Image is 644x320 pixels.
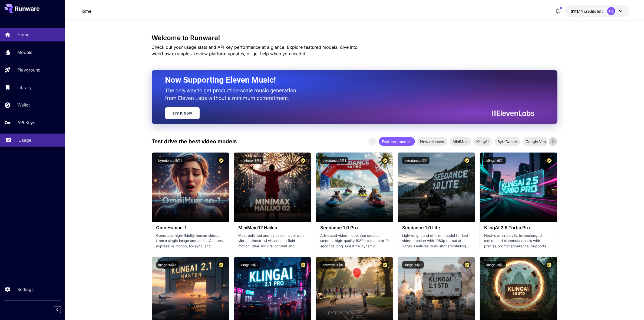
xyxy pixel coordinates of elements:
[484,261,506,269] button: klingai:3@1
[80,8,92,14] nav: breadcrumb
[484,233,553,249] p: Next‑level creativity, turbocharged motion and cinematic visuals with precise prompt adherence. S...
[402,225,471,230] h3: Seedance 1.0 Lite
[484,225,553,230] h3: KlingAI 2.5 Turbo Pro
[484,157,506,164] button: klingai:6@1
[565,5,629,17] button: $111.13695HL
[17,49,32,56] p: Models
[152,153,229,222] img: alt
[523,137,549,146] div: Google Veo
[316,153,393,222] img: alt
[18,137,31,143] p: Usage
[156,225,225,230] h3: OmniHuman‑1
[17,84,32,91] p: Library
[17,119,35,126] p: API Keys
[381,157,389,164] button: Certified Model – Vetted for best performance and includes a commercial license.
[494,137,520,146] div: ByteDance
[54,306,61,313] button: Collapse sidebar
[379,139,415,144] span: Featured models
[584,9,603,14] span: credits left
[450,137,471,146] div: MiniMax
[156,157,184,164] button: bytedance:5@1
[152,137,237,146] p: Test drive the best video models
[402,233,471,249] p: Lightweight and efficient model for fast video creation with 1080p output at 24fps. Features mult...
[165,107,200,119] a: Try It Now
[320,225,389,230] h3: Seedance 1.0 Pro
[417,139,447,144] span: New releases
[480,153,557,222] img: alt
[463,261,471,269] button: Certified Model – Vetted for best performance and includes a commercial license.
[234,153,311,222] img: alt
[80,8,92,14] a: Home
[320,157,348,164] button: bytedance:2@1
[217,157,225,164] button: Certified Model – Vetted for best performance and includes a commercial license.
[165,75,530,85] h2: Now Supporting Eleven Music!
[17,31,29,38] p: Home
[238,261,260,269] button: klingai:5@2
[546,261,553,269] button: Certified Model – Vetted for best performance and includes a commercial license.
[238,157,263,164] button: minimax:3@1
[238,233,307,249] p: Most polished and dynamic model with vibrant, theatrical visuals and fluid motion. Ideal for vira...
[398,153,475,222] img: alt
[402,157,430,164] button: bytedance:1@1
[473,139,492,144] span: KlingAI
[381,261,389,269] button: Certified Model – Vetted for best performance and includes a commercial license.
[473,137,492,146] div: KlingAI
[320,261,345,269] button: pixverse:1@5
[571,8,603,14] div: $111.13695
[299,157,307,164] button: Certified Model – Vetted for best performance and includes a commercial license.
[156,261,179,269] button: klingai:5@3
[17,67,41,73] p: Playground
[494,139,520,144] span: ByteDance
[156,233,225,249] p: Generates high-fidelity human videos from a single image and audio. Captures expressive motion, l...
[379,137,415,146] div: Featured models
[450,139,471,144] span: MiniMax
[523,139,549,144] span: Google Veo
[217,261,225,269] button: Certified Model – Vetted for best performance and includes a commercial license.
[58,305,65,315] div: Collapse sidebar
[299,261,307,269] button: Certified Model – Vetted for best performance and includes a commercial license.
[152,44,358,56] span: Check out your usage stats and API key performance at a glance. Explore featured models, dive int...
[417,137,447,146] div: New releases
[17,286,34,293] p: Settings
[17,102,30,108] p: Wallet
[546,157,553,164] button: Certified Model – Vetted for best performance and includes a commercial license.
[463,157,471,164] button: Certified Model – Vetted for best performance and includes a commercial license.
[402,261,424,269] button: klingai:5@1
[607,7,615,15] div: HL
[571,9,584,14] span: $111.14
[152,34,557,42] h3: Welcome to Runware!
[165,87,300,102] p: The only way to get production-scale music generation from Eleven Labs without a minimum commitment.
[238,225,307,230] h3: MiniMax 02 Hailuo
[320,233,389,249] p: Advanced video model that creates smooth, high-quality 1080p clips up to 10 seconds long. Great f...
